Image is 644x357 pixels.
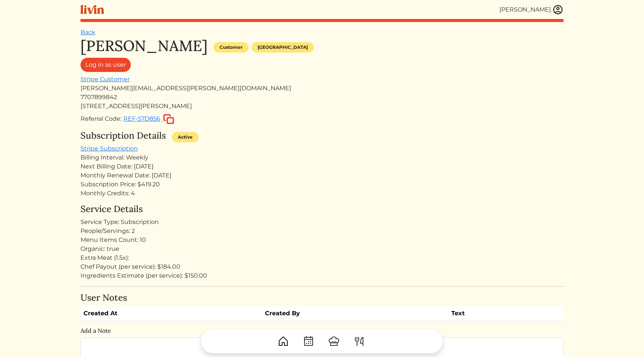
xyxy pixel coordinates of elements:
[80,130,166,141] h4: Subscription Details
[80,180,563,189] div: Subscription Price: $419.20
[448,306,536,321] th: Text
[123,115,160,122] span: REF-57D856
[80,271,563,280] div: Ingredients Estimate (per service): $150.00
[80,244,563,253] div: Organic: true
[80,218,563,227] div: Service Type: Subscription
[353,335,365,347] img: ForkKnife-55491504ffdb50bab0c1e09e7649658475375261d09fd45db06cec23bce548bf.svg
[80,293,563,303] h4: User Notes
[80,262,563,271] div: Chef Payout (per service): $184.00
[80,145,138,152] a: Stripe Subscription
[277,335,289,347] img: House-9bf13187bcbb5817f509fe5e7408150f90897510c4275e13d0d5fca38e0b5951.svg
[80,115,121,122] span: Referral Code:
[80,5,104,14] img: livin-logo-a0d97d1a881af30f6274990eb6222085a2533c92bbd1e4f22c21b4f0d0e3210c.svg
[80,29,95,36] a: Back
[552,4,563,15] img: user_account-e6e16d2ec92f44fc35f99ef0dc9cddf60790bfa021a6ecb1c896eb5d2907b31c.svg
[123,114,174,124] button: REF-57D856
[80,102,563,111] div: [STREET_ADDRESS][PERSON_NAME]
[172,132,199,142] div: Active
[262,306,448,321] th: Created By
[80,76,130,83] a: Stripe Customer
[80,153,563,162] div: Billing Interval: Weekly
[80,37,208,55] h1: [PERSON_NAME]
[80,58,131,72] a: Log in as user
[303,335,315,347] img: CalendarDots-5bcf9d9080389f2a281d69619e1c85352834be518fbc73d9501aef674afc0d57.svg
[163,114,174,124] img: copy-c88c4d5ff2289bbd861d3078f624592c1430c12286b036973db34a3c10e19d95.svg
[80,93,563,102] div: 7707899842
[214,42,249,53] div: Customer
[80,227,563,236] div: People/Servings: 2
[80,253,563,262] div: Extra Meat (1.5x):
[80,306,262,321] th: Created At
[80,162,563,171] div: Next Billing Date: [DATE]
[80,236,563,244] div: Menu Items Count: 10
[499,5,551,14] div: [PERSON_NAME]
[80,171,563,180] div: Monthly Renewal Date: [DATE]
[252,42,314,53] div: [GEOGRAPHIC_DATA]
[328,335,340,347] img: ChefHat-a374fb509e4f37eb0702ca99f5f64f3b6956810f32a249b33092029f8484b388.svg
[80,204,563,215] h4: Service Details
[80,189,563,198] div: Monthly Credits: 4
[80,84,563,93] div: [PERSON_NAME][EMAIL_ADDRESS][PERSON_NAME][DOMAIN_NAME]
